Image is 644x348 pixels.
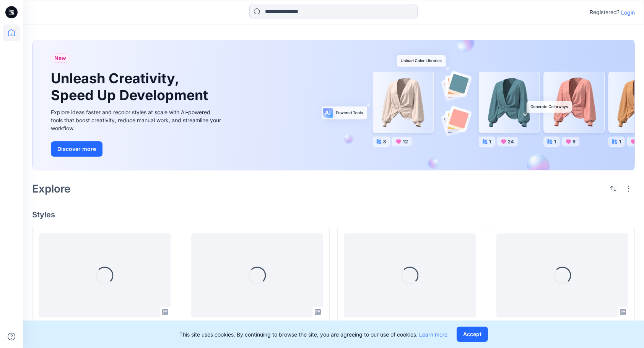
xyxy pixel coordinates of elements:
span: New [54,53,66,63]
div: Explore ideas faster and recolor styles at scale with AI-powered tools that boost creativity, red... [51,108,223,132]
p: Login [621,8,635,16]
a: Discover more [51,141,223,157]
button: Accept [457,327,488,342]
h1: Unleash Creativity, Speed Up Development [51,70,211,103]
button: Discover more [51,141,102,157]
h2: Explore [32,183,71,195]
h4: Styles [32,210,635,219]
p: This site uses cookies. By continuing to browse the site, you are agreeing to our use of cookies. [179,330,447,338]
p: Registered? [590,8,620,17]
a: Learn more [419,331,447,338]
